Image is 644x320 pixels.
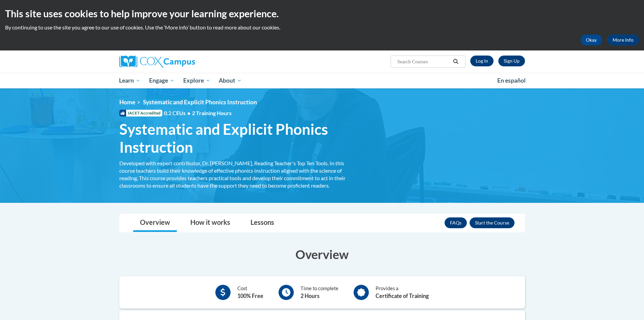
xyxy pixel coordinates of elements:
[580,35,602,45] button: Okay
[244,214,281,232] a: Lessons
[149,77,174,85] span: Engage
[470,217,515,228] button: Enroll
[445,217,467,228] a: FAQs
[119,110,162,116] span: IACET Accredited
[183,77,210,85] span: Explore
[376,285,429,300] div: Provides a
[493,73,530,88] a: En español
[187,110,190,116] span: •
[133,214,177,232] a: Overview
[470,56,494,66] a: Log In
[451,58,461,66] button: Search
[184,214,237,232] a: How it works
[376,293,429,299] b: Certificate of Training
[237,285,263,300] div: Cost
[109,73,535,88] div: Main menu
[119,56,195,68] img: Cox Campus
[119,77,140,85] span: Learn
[301,285,338,300] div: Time to complete
[498,56,525,66] a: Register
[119,56,248,68] a: Cox Campus
[164,109,232,117] span: 0.2 CEUs
[192,110,232,116] span: 2 Training Hours
[143,99,257,106] span: Systematic and Explicit Phonics Instruction
[119,159,353,189] div: Developed with expert contributor, Dr. [PERSON_NAME], Reading Teacher's Top Ten Tools. In this co...
[115,73,145,88] a: Learn
[301,293,319,299] b: 2 Hours
[5,24,639,31] p: By continuing to use the site you agree to our use of cookies. Use the ‘More info’ button to read...
[119,246,525,263] h3: Overview
[237,293,263,299] b: 100% Free
[214,73,246,88] a: About
[5,7,639,20] h2: This site uses cookies to help improve your learning experience.
[607,35,639,45] a: More Info
[119,99,135,106] a: Home
[119,120,353,156] span: Systematic and Explicit Phonics Instruction
[497,77,526,84] span: En español
[397,58,451,66] input: Search Courses
[219,77,242,85] span: About
[179,73,215,88] a: Explore
[145,73,179,88] a: Engage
